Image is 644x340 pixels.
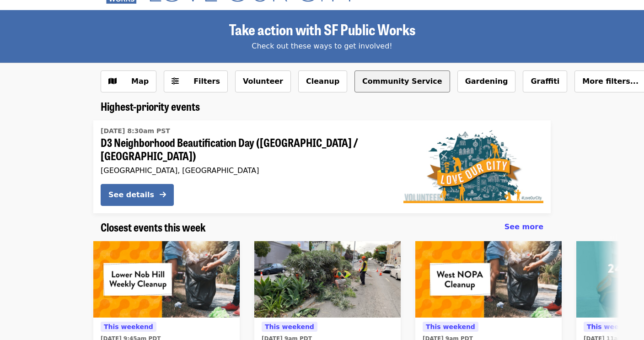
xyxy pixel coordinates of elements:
div: Check out these ways to get involved! [101,41,543,52]
button: Gardening [457,70,516,92]
button: Filters (0 selected) [164,70,228,92]
button: Graffiti [523,70,567,92]
button: Show map view [101,70,156,92]
div: See details [108,189,154,200]
img: Lower Nob Hill Weekly Cleanup organized by Together SF [93,241,240,318]
span: More filters... [582,77,639,86]
a: See details for "D3 Neighborhood Beautification Day (North Beach / Russian Hill)" [93,120,551,213]
span: This weekend [265,323,314,330]
i: map icon [108,77,117,86]
span: This weekend [587,323,636,330]
span: Take action with SF Public Works [229,18,415,40]
button: See details [101,184,174,206]
a: See more [504,221,543,232]
img: West NOPA Cleanup organized by Civic Joy Fund [415,241,562,318]
i: sliders-h icon [172,77,179,86]
div: [GEOGRAPHIC_DATA], [GEOGRAPHIC_DATA] [101,166,389,175]
div: Closest events this week [93,221,551,234]
button: Cleanup [298,70,347,92]
span: See more [504,222,543,231]
span: Filters [193,77,220,86]
button: Volunteer [235,70,291,92]
span: Closest events this week [101,219,206,235]
i: arrow-right icon [160,190,166,199]
time: [DATE] 8:30am PST [101,126,170,136]
span: This weekend [104,323,153,330]
span: Map [131,77,149,86]
span: Highest-priority events [101,98,200,114]
img: D3 Neighborhood Beautification Day (North Beach / Russian Hill) organized by SF Public Works [403,130,543,203]
img: Guerrero Median Beautification Day - 500 block and 600 block organized by SF Public Works [254,241,401,318]
span: D3 Neighborhood Beautification Day ([GEOGRAPHIC_DATA] / [GEOGRAPHIC_DATA]) [101,136,389,162]
button: Community Service [354,70,450,92]
span: This weekend [426,323,475,330]
a: Closest events this week [101,221,206,234]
